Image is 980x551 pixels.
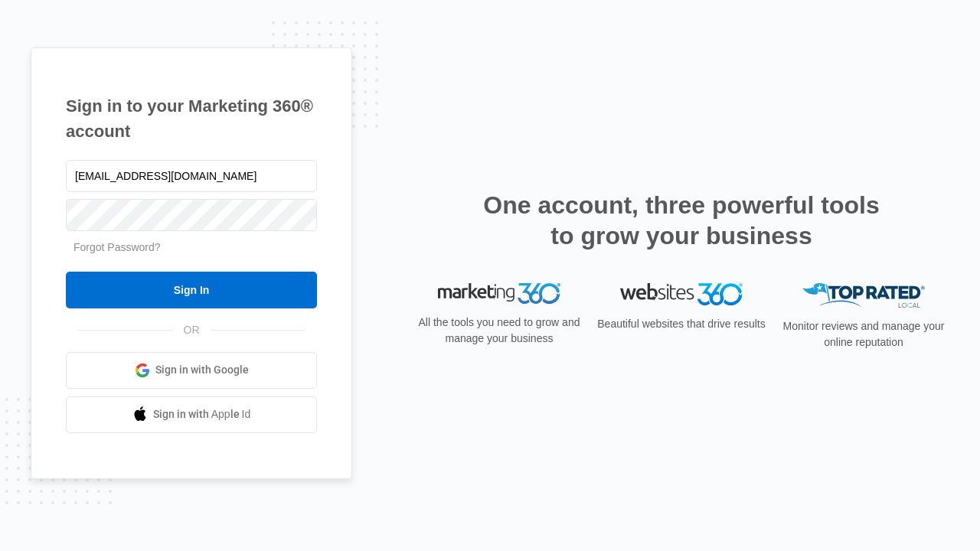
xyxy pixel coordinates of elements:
[155,362,249,378] span: Sign in with Google
[596,316,767,332] p: Beautiful websites that drive results
[66,93,317,144] h1: Sign in to your Marketing 360® account
[66,272,317,308] input: Sign In
[66,160,317,192] input: Email
[153,406,251,422] span: Sign in with Apple Id
[66,396,317,433] a: Sign in with Apple Id
[479,190,884,251] h2: One account, three powerful tools to grow your business
[173,322,211,338] span: OR
[778,318,949,350] p: Monitor reviews and manage your online reputation
[802,283,925,308] img: Top Rated Local
[413,315,585,347] p: All the tools you need to grow and manage your business
[66,352,317,389] a: Sign in with Google
[73,241,161,253] a: Forgot Password?
[438,283,560,305] img: Marketing 360
[620,283,743,305] img: Websites 360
